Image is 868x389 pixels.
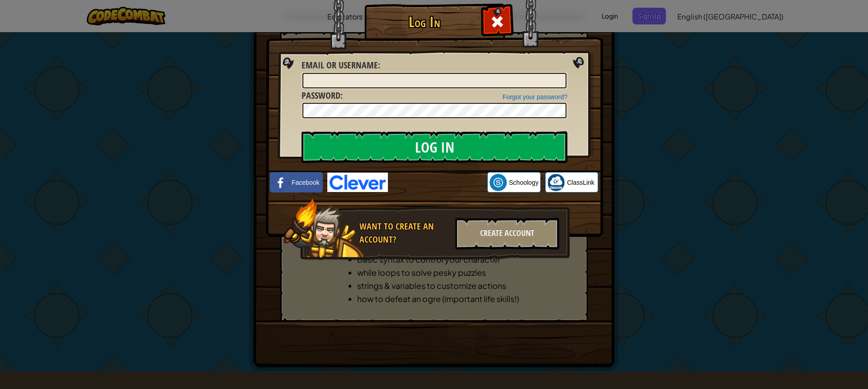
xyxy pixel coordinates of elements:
span: ClassLink [567,178,594,187]
img: classlink-logo-small.png [547,174,565,191]
iframe: Sign in with Google Button [388,173,487,192]
a: Forgot your password? [503,93,567,101]
span: Facebook [292,178,319,187]
div: Want to create an account? [359,220,450,246]
span: Password [302,89,340,101]
img: schoology.png [490,174,507,191]
label: : [302,59,380,72]
span: Email or Username [302,59,378,71]
span: Schoology [509,178,538,187]
div: Create Account [455,218,559,250]
label: : [302,89,343,102]
h1: Log In [367,14,482,30]
input: Log In [302,131,567,163]
img: clever-logo-blue.png [327,173,388,192]
img: facebook_small.png [272,174,289,191]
